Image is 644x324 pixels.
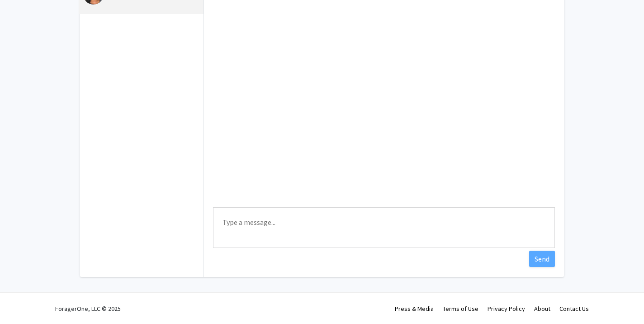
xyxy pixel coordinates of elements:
[395,305,434,313] a: Press & Media
[213,207,555,248] textarea: Message
[488,305,525,313] a: Privacy Policy
[559,305,589,313] a: Contact Us
[443,305,478,313] a: Terms of Use
[534,305,550,313] a: About
[7,283,38,317] iframe: Chat
[529,251,555,267] button: Send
